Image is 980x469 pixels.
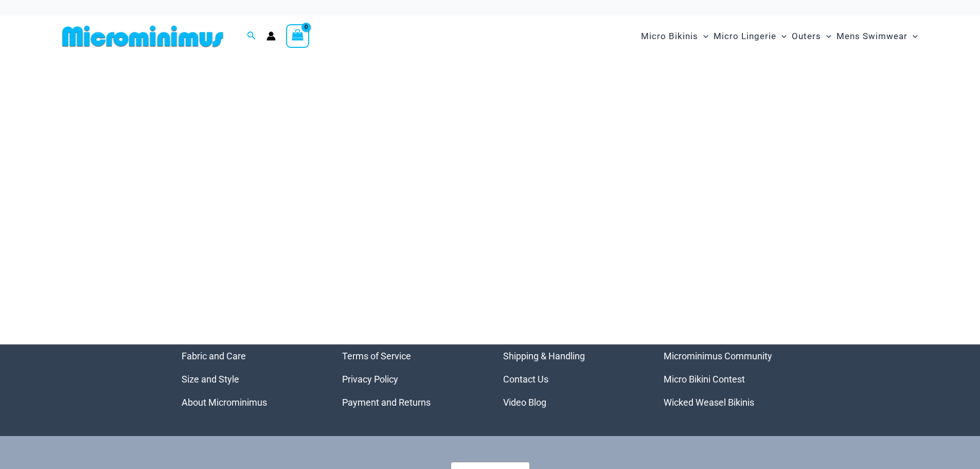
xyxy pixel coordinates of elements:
aside: Footer Widget 1 [182,344,317,414]
span: Micro Bikinis [641,23,698,49]
nav: Menu [342,344,477,414]
a: Video Blog [503,397,546,408]
a: Contact Us [503,374,548,385]
a: Micro LingerieMenu ToggleMenu Toggle [711,21,789,52]
a: OutersMenu ToggleMenu Toggle [789,21,834,52]
a: Fabric and Care [182,351,246,361]
a: Mens SwimwearMenu ToggleMenu Toggle [834,21,920,52]
span: Outers [792,23,821,49]
nav: Menu [664,344,799,414]
span: Micro Lingerie [714,23,776,49]
nav: Site Navigation [637,19,922,54]
a: Wicked Weasel Bikinis [664,397,754,408]
nav: Menu [503,344,638,414]
span: Menu Toggle [698,23,708,49]
a: Micro Bikini Contest [664,374,745,385]
a: Privacy Policy [342,374,398,385]
a: Microminimus Community [664,351,772,361]
span: Mens Swimwear [836,23,907,49]
a: Search icon link [247,30,256,43]
aside: Footer Widget 2 [342,344,477,414]
nav: Menu [182,344,317,414]
a: Micro BikinisMenu ToggleMenu Toggle [638,21,711,52]
span: Menu Toggle [821,23,831,49]
img: MM SHOP LOGO FLAT [58,25,227,48]
span: Menu Toggle [907,23,918,49]
a: View Shopping Cart, empty [286,24,310,48]
a: Account icon link [266,31,276,41]
aside: Footer Widget 4 [664,344,799,414]
span: Menu Toggle [776,23,787,49]
aside: Footer Widget 3 [503,344,638,414]
a: About Microminimus [182,397,267,408]
a: Terms of Service [342,351,411,361]
a: Size and Style [182,374,239,385]
a: Shipping & Handling [503,351,585,361]
a: Payment and Returns [342,397,431,408]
